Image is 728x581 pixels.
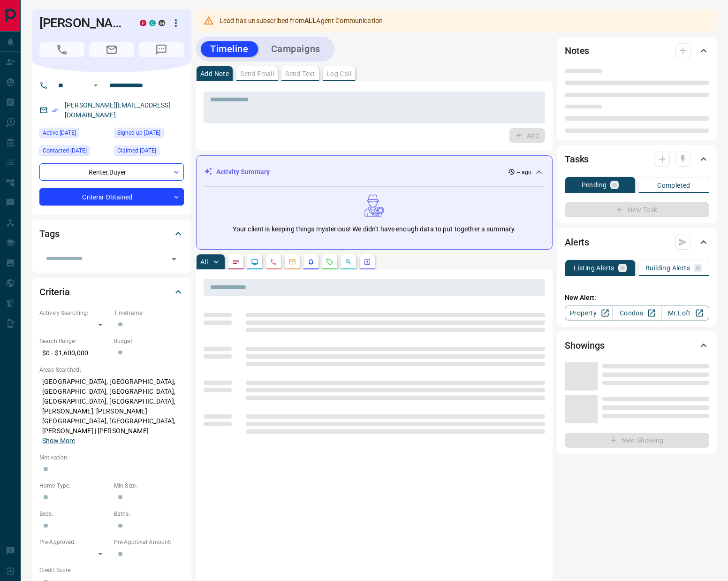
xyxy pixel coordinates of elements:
svg: Calls [270,258,277,266]
button: Campaigns [262,41,330,57]
div: property.ca [140,20,146,26]
span: Message [139,42,184,57]
h2: Tags [39,226,59,241]
a: Mr.Loft [661,306,709,321]
div: Criteria Obtained [39,188,184,206]
a: Condos [613,306,661,321]
svg: Opportunities [345,258,352,266]
p: All [200,259,208,265]
span: Signed up [DATE] [117,128,160,138]
span: Email [89,42,134,57]
button: Open [167,252,181,266]
div: condos.ca [149,20,156,26]
div: Fri Mar 22 2024 [39,128,109,141]
svg: Agent Actions [364,258,371,266]
svg: Emails [288,258,296,266]
button: Timeline [201,41,258,57]
div: mrloft.ca [159,20,165,26]
p: Motivation: [39,453,184,462]
p: Baths: [114,510,184,518]
strong: ALL [304,17,316,24]
div: Activity Summary-- ago [204,163,545,181]
h2: Criteria [39,284,70,299]
p: Actively Searching: [39,309,109,317]
svg: Lead Browsing Activity [251,258,258,266]
p: Building Alerts [645,265,690,271]
p: Budget: [114,337,184,345]
div: Wed Apr 12 2023 [39,145,109,159]
p: New Alert: [565,293,709,303]
div: Thu Aug 04 2022 [114,145,184,159]
div: Fri Jun 05 2020 [114,128,184,141]
p: Listing Alerts [574,265,614,271]
p: Your client is keeping things mysterious! We didn't have enough data to put together a summary. [233,224,516,234]
h2: Alerts [565,235,589,250]
h2: Notes [565,43,589,58]
p: Pre-Approved: [39,538,109,546]
svg: Listing Alerts [307,258,315,266]
button: Show More [42,436,75,446]
p: Add Note [200,70,229,77]
span: Call [39,42,84,57]
p: Activity Summary [216,167,270,177]
h2: Showings [565,338,605,353]
div: Criteria [39,281,184,303]
span: Active [DATE] [43,128,76,138]
p: Timeframe: [114,309,184,317]
svg: Notes [232,258,240,266]
h2: Tasks [565,152,589,167]
p: Pre-Approval Amount: [114,538,184,546]
a: Property [565,306,613,321]
p: -- ago [517,168,531,176]
span: Claimed [DATE] [117,146,156,155]
div: Tasks [565,148,709,170]
p: $0 - $1,600,000 [39,345,109,361]
div: Notes [565,39,709,62]
h1: [PERSON_NAME] [39,15,126,31]
div: Renter , Buyer [39,163,184,181]
p: Beds: [39,510,109,518]
p: Areas Searched: [39,366,184,374]
div: Showings [565,334,709,357]
div: Lead has unsubscribed from Agent Communication [220,12,383,29]
button: Open [90,80,101,91]
p: Credit Score: [39,566,184,574]
svg: Email Verified [52,107,58,114]
p: [GEOGRAPHIC_DATA], [GEOGRAPHIC_DATA], [GEOGRAPHIC_DATA], [GEOGRAPHIC_DATA], [GEOGRAPHIC_DATA], [G... [39,374,184,449]
p: Completed [657,182,690,189]
p: Search Range: [39,337,109,345]
p: Home Type: [39,482,109,490]
p: Min Size: [114,482,184,490]
span: Contacted [DATE] [43,146,87,155]
p: Pending [582,182,607,188]
div: Tags [39,222,184,245]
div: Alerts [565,231,709,253]
a: [PERSON_NAME][EMAIL_ADDRESS][DOMAIN_NAME] [65,101,171,119]
svg: Requests [326,258,334,266]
